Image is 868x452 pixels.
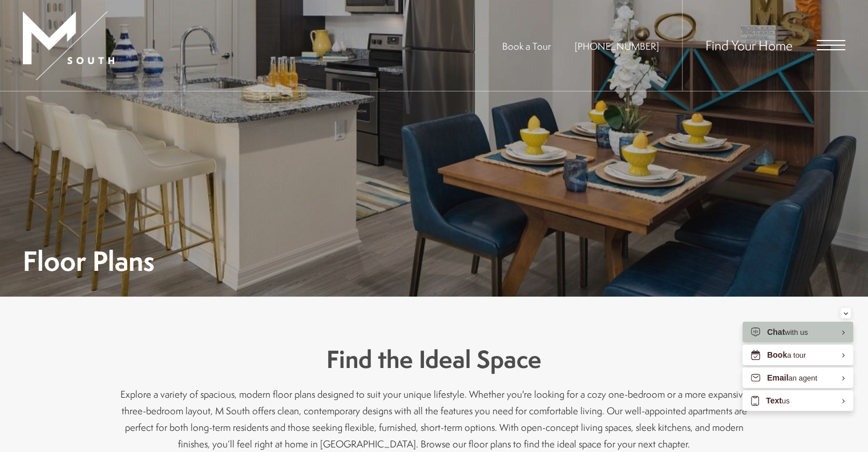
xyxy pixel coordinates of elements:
[705,36,793,54] a: Find Your Home
[23,11,114,80] img: MSouth
[120,342,748,377] h3: Find the Ideal Space
[23,248,155,274] h1: Floor Plans
[817,40,845,50] button: Open Menu
[575,39,659,53] a: Call Us at 813-570-8014
[575,39,659,53] span: [PHONE_NUMBER]
[502,39,551,53] a: Book a Tour
[120,386,748,452] p: Explore a variety of spacious, modern floor plans designed to suit your unique lifestyle. Whether...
